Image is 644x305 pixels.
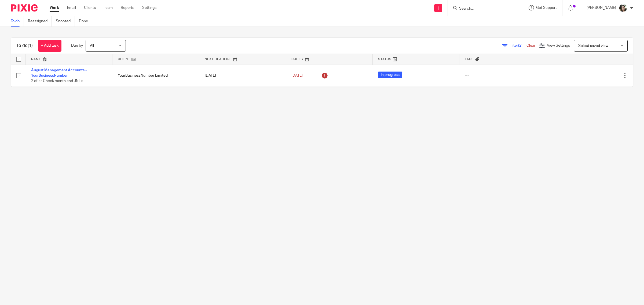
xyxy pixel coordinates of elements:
[56,16,75,27] a: Snoozed
[547,44,570,47] span: View Settings
[518,44,522,47] span: (2)
[11,16,24,27] a: To do
[121,5,134,10] a: Reports
[465,58,474,61] span: Tags
[28,43,33,48] span: (1)
[90,44,94,48] span: All
[459,6,507,11] input: Search
[28,16,52,27] a: Reassigned
[199,65,286,87] td: [DATE]
[84,5,96,10] a: Clients
[104,5,113,10] a: Team
[16,43,33,49] h1: To do
[510,44,526,47] span: Filter
[578,44,608,48] span: Select saved view
[291,74,303,77] span: [DATE]
[38,40,61,52] a: + Add task
[112,65,199,87] td: YourBusinessNumber Limited
[526,44,535,47] a: Clear
[11,4,38,12] img: Pixie
[71,43,83,48] p: Due by
[378,72,402,78] span: In progress
[31,79,83,83] span: 2 of 5 · Check month end JNL's
[587,5,616,10] p: [PERSON_NAME]
[142,5,156,10] a: Settings
[619,4,627,12] img: barbara-raine-.jpg
[536,6,557,10] span: Get Support
[465,73,541,78] div: ---
[67,5,76,10] a: Email
[31,68,87,77] a: August Management Accounts - YourBusinessNumber
[50,5,59,10] a: Work
[79,16,92,27] a: Done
